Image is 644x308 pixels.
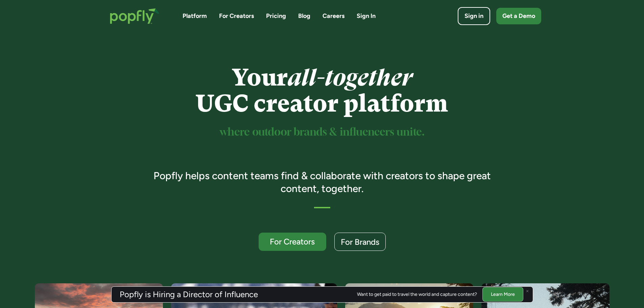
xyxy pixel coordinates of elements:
a: Careers [323,12,344,20]
a: For Creators [259,233,326,251]
a: Platform [183,12,207,20]
a: Pricing [266,12,286,20]
a: For Creators [219,12,254,20]
a: Blog [298,12,310,20]
h1: Your UGC creator platform [144,65,500,117]
div: For Creators [265,237,320,246]
a: Sign in [458,7,490,25]
a: Learn More [482,287,523,302]
a: Sign In [357,12,376,20]
em: all-together [288,64,412,91]
div: For Brands [341,238,379,246]
a: home [103,1,166,31]
div: Want to get paid to travel the world and capture content? [357,292,477,297]
sup: where outdoor brands & influencers unite. [220,127,425,138]
h3: Popfly helps content teams find & collaborate with creators to shape great content, together. [144,169,500,195]
a: Get a Demo [496,8,541,24]
h3: Popfly is Hiring a Director of Influence [120,290,258,299]
a: For Brands [334,233,386,251]
div: Get a Demo [502,12,535,20]
div: Sign in [464,12,483,20]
